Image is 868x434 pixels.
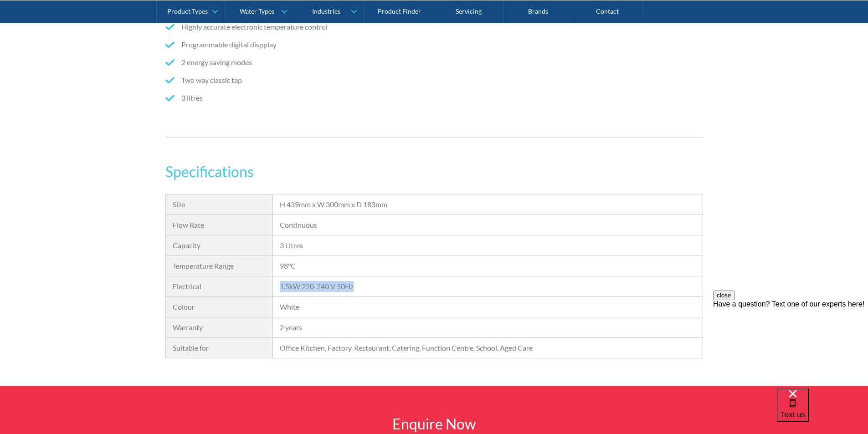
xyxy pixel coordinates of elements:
div: 1.5kW 220-240 V 50Hz [280,281,695,292]
div: White [280,301,695,312]
li: Two way classic tap [165,75,431,86]
div: 3 Litres [280,240,695,251]
div: H 439mm x W 300mm x D 183mm [280,199,695,210]
div: Temperature Range [173,260,266,271]
div: Suitable for [173,342,266,353]
iframe: podium webchat widget prompt [713,291,868,400]
div: Water Types [240,7,274,15]
div: Continuous [280,220,695,230]
li: Highly accurate electronic temperature control [165,21,431,32]
li: Programmable digital dispplay [165,39,431,50]
div: Warranty [173,322,266,333]
div: Electrical [173,281,266,292]
iframe: podium webchat widget bubble [777,388,868,434]
div: 2 years [280,322,695,333]
div: Flow Rate [173,220,266,230]
div: 98°C [280,260,695,271]
div: Industries [312,7,340,15]
div: Size [173,199,266,210]
div: Office Kitchen, Factory, Restaurant, Catering, Function Centre, School, Aged Care [280,342,695,353]
h3: Specifications [165,161,703,183]
div: Capacity [173,240,266,251]
div: Colour [173,301,266,312]
div: Product Types [167,7,208,15]
li: 3 litres [165,92,431,103]
li: 2 energy saving modes [165,57,431,68]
